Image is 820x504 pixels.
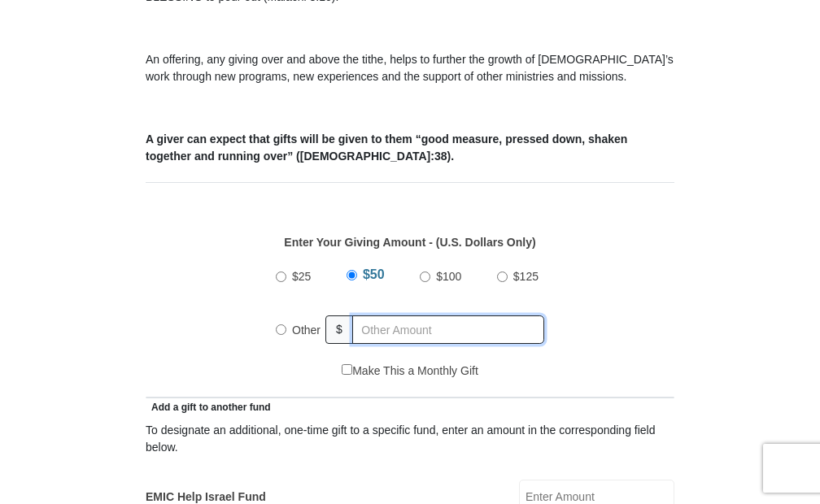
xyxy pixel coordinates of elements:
[342,363,478,380] label: Make This a Monthly Gift
[146,51,674,85] p: An offering, any giving over and above the tithe, helps to further the growth of [DEMOGRAPHIC_DAT...
[292,270,311,283] span: $25
[342,364,352,375] input: Make This a Monthly Gift
[363,267,385,281] span: $50
[513,270,539,283] span: $125
[146,133,627,163] b: A giver can expect that gifts will be given to them “good measure, pressed down, shaken together ...
[325,315,353,344] span: $
[352,315,544,344] input: Other Amount
[146,402,271,413] span: Add a gift to another fund
[146,422,674,456] div: To designate an additional, one-time gift to a specific fund, enter an amount in the correspondin...
[436,270,461,283] span: $100
[284,236,535,249] strong: Enter Your Giving Amount - (U.S. Dollars Only)
[292,324,321,337] span: Other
